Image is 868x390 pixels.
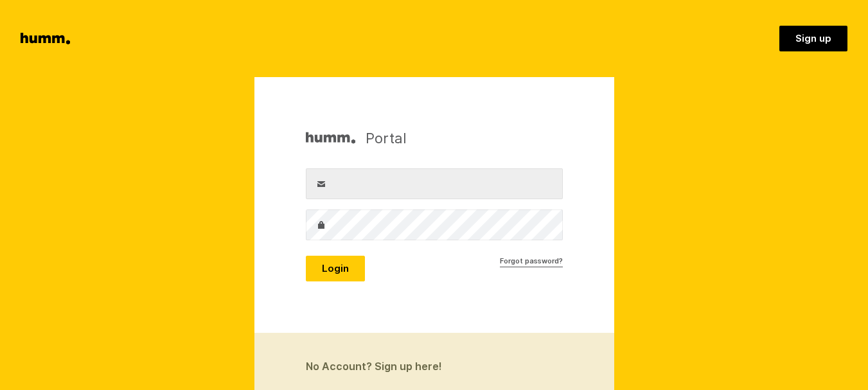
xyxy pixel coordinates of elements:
a: Sign up [779,26,847,51]
h1: Portal [306,129,407,148]
a: Forgot password? [500,256,563,267]
button: Login [306,256,365,281]
img: Humm [306,129,355,148]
